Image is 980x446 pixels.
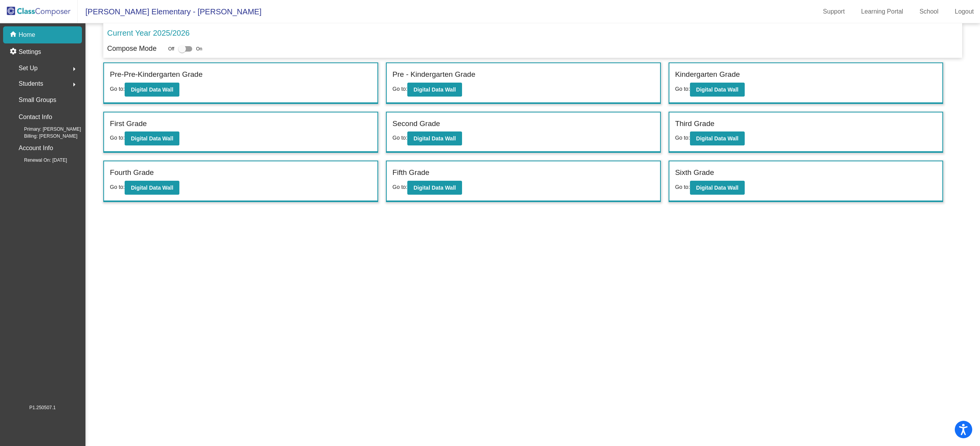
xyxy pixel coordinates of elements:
[125,131,179,145] button: Digital Data Wall
[110,135,125,141] span: Go to:
[9,47,19,57] mat-icon: settings
[696,86,738,93] b: Digital Data Wall
[125,181,179,195] button: Digital Data Wall
[949,5,980,18] a: Logout
[110,118,147,130] label: First Grade
[690,131,745,145] button: Digital Data Wall
[393,167,429,178] label: Fifth Grade
[675,118,714,130] label: Third Grade
[70,80,79,89] mat-icon: arrow_right
[19,95,56,105] p: Small Groups
[393,135,407,141] span: Go to:
[414,86,456,93] b: Digital Data Wall
[407,181,462,195] button: Digital Data Wall
[19,47,41,57] p: Settings
[675,69,740,80] label: Kindergarten Grade
[110,69,203,80] label: Pre-Pre-Kindergarten Grade
[12,126,81,133] span: Primary: [PERSON_NAME]
[690,83,745,97] button: Digital Data Wall
[913,5,945,18] a: School
[675,184,690,190] span: Go to:
[414,135,456,142] b: Digital Data Wall
[12,133,77,140] span: Billing: [PERSON_NAME]
[110,86,125,92] span: Go to:
[131,135,173,142] b: Digital Data Wall
[131,185,173,191] b: Digital Data Wall
[393,86,407,92] span: Go to:
[817,5,851,18] a: Support
[19,63,38,74] span: Set Up
[19,30,35,40] p: Home
[168,45,174,52] span: Off
[110,184,125,190] span: Go to:
[675,167,714,178] label: Sixth Grade
[107,27,189,39] p: Current Year 2025/2026
[196,45,202,52] span: On
[407,131,462,145] button: Digital Data Wall
[19,112,52,123] p: Contact Info
[675,86,690,92] span: Go to:
[12,157,67,164] span: Renewal On: [DATE]
[110,167,154,178] label: Fourth Grade
[414,185,456,191] b: Digital Data Wall
[690,181,745,195] button: Digital Data Wall
[78,5,261,18] span: [PERSON_NAME] Elementary - [PERSON_NAME]
[393,184,407,190] span: Go to:
[19,143,53,154] p: Account Info
[855,5,910,18] a: Learning Portal
[393,69,475,80] label: Pre - Kindergarten Grade
[393,118,440,130] label: Second Grade
[407,83,462,97] button: Digital Data Wall
[675,135,690,141] span: Go to:
[9,30,19,40] mat-icon: home
[131,86,173,93] b: Digital Data Wall
[70,64,79,74] mat-icon: arrow_right
[107,43,156,54] p: Compose Mode
[696,135,738,142] b: Digital Data Wall
[696,185,738,191] b: Digital Data Wall
[19,78,43,89] span: Students
[125,83,179,97] button: Digital Data Wall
